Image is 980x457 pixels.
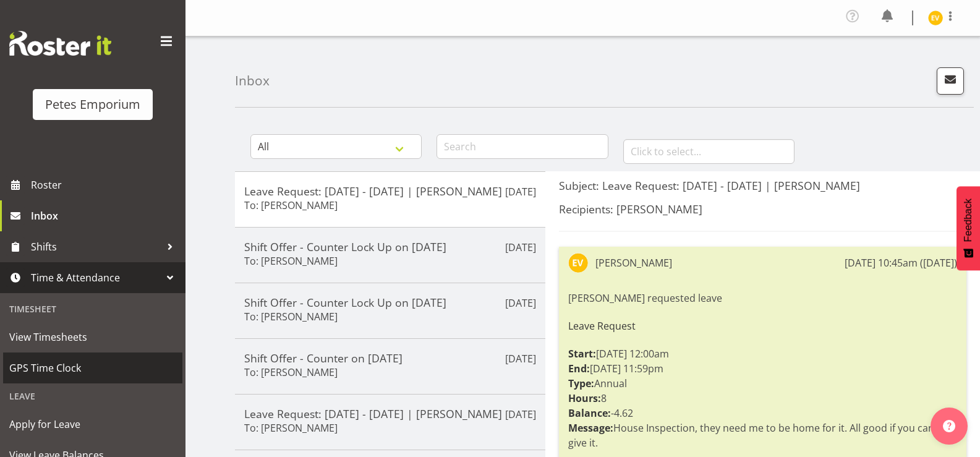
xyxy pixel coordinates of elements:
a: GPS Time Clock [3,352,182,383]
span: Apply for Leave [9,415,176,434]
p: [DATE] [505,184,536,199]
strong: Type: [568,377,594,390]
h5: Recipients: [PERSON_NAME] [559,202,966,216]
h6: Leave Request [568,320,957,331]
button: Feedback - Show survey [957,186,980,270]
h6: To: [PERSON_NAME] [244,255,338,267]
h5: Shift Offer - Counter on [DATE] [244,351,536,365]
h5: Leave Request: [DATE] - [DATE] | [PERSON_NAME] [244,184,536,198]
h6: To: [PERSON_NAME] [244,310,338,323]
h6: To: [PERSON_NAME] [244,422,338,434]
h5: Subject: Leave Request: [DATE] - [DATE] | [PERSON_NAME] [559,179,966,192]
span: Inbox [31,207,179,225]
img: eva-vailini10223.jpg [568,253,588,273]
a: Apply for Leave [3,409,182,440]
div: Petes Emporium [45,95,140,114]
strong: End: [568,362,590,375]
h6: To: [PERSON_NAME] [244,366,338,378]
a: View Timesheets [3,322,182,352]
span: Time & Attendance [31,268,161,287]
div: Leave [3,383,182,409]
h5: Leave Request: [DATE] - [DATE] | [PERSON_NAME] [244,407,536,421]
img: help-xxl-2.png [943,420,955,432]
p: [DATE] [505,240,536,255]
h5: Shift Offer - Counter Lock Up on [DATE] [244,296,536,309]
h5: Shift Offer - Counter Lock Up on [DATE] [244,240,536,254]
span: GPS Time Clock [9,359,176,377]
h6: To: [PERSON_NAME] [244,199,338,211]
input: Click to select... [623,139,795,164]
p: [DATE] [505,351,536,366]
strong: Start: [568,347,596,361]
img: Rosterit website logo [9,31,111,56]
span: Feedback [963,199,974,242]
strong: Balance: [568,406,611,420]
p: [DATE] [505,407,536,422]
img: eva-vailini10223.jpg [928,11,943,25]
input: Search [437,134,608,159]
span: Roster [31,176,179,194]
span: View Timesheets [9,328,176,346]
span: Shifts [31,237,161,256]
div: [PERSON_NAME] [595,255,672,270]
strong: Hours: [568,391,601,405]
div: [PERSON_NAME] requested leave [DATE] 12:00am [DATE] 11:59pm Annual 8 -4.62 House Inspection, they... [568,288,957,453]
strong: Message: [568,421,613,435]
div: Timesheet [3,296,182,322]
div: [DATE] 10:45am ([DATE]) [845,255,957,270]
p: [DATE] [505,296,536,310]
h4: Inbox [235,74,270,88]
